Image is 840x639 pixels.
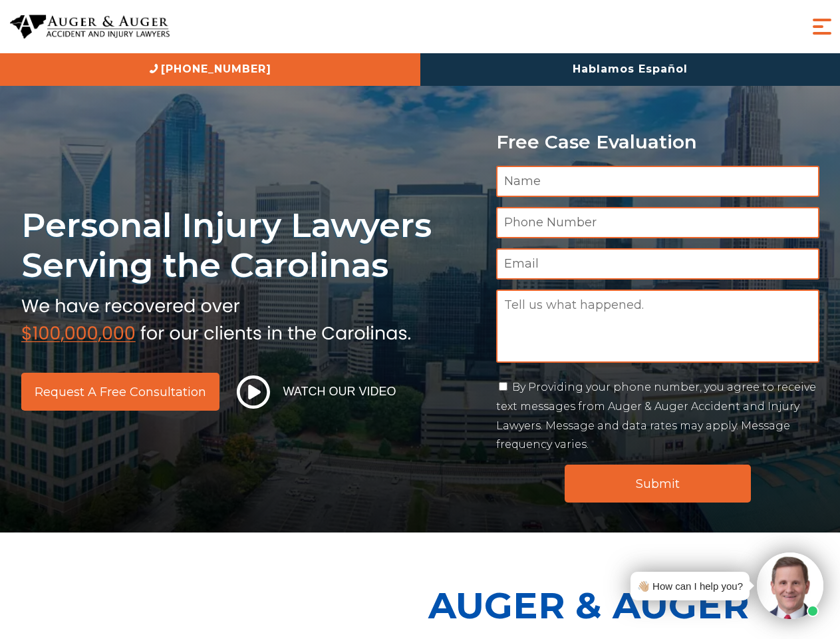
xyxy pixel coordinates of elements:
[757,552,823,619] img: Intaker widget Avatar
[496,132,819,152] p: Free Case Evaluation
[496,248,819,280] input: Email
[21,292,411,343] img: sub text
[496,207,819,238] input: Phone Number
[21,205,480,286] h1: Personal Injury Lawyers Serving the Carolinas
[10,15,170,39] img: Auger & Auger Accident and Injury Lawyers Logo
[21,373,219,411] a: Request a Free Consultation
[565,465,751,503] input: Submit
[496,166,819,197] input: Name
[428,572,833,638] p: Auger & Auger
[233,375,400,409] button: Watch Our Video
[496,381,816,451] label: By Providing your phone number, you agree to receive text messages from Auger & Auger Accident an...
[637,577,743,595] div: 👋🏼 How can I help you?
[809,13,835,40] button: Menu
[35,386,206,398] span: Request a Free Consultation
